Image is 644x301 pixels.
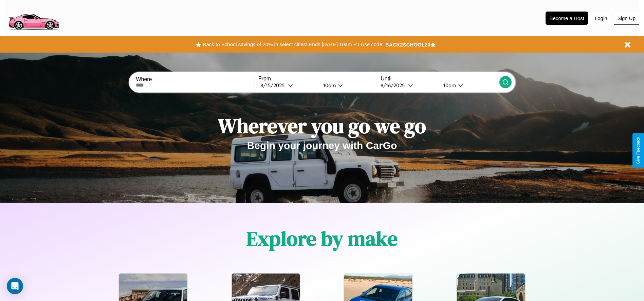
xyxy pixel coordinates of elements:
b: BACK2SCHOOL20 [385,42,430,48]
button: Become a Host [546,12,588,25]
label: Until [381,76,499,82]
button: Login [591,12,611,24]
div: 10am [320,82,338,89]
button: Back to School savings of 20% in select cities! Ends [DATE] 10am PT.Use code: [201,40,385,49]
button: 10am [318,82,377,89]
h1: Explore by make [246,225,398,252]
label: Where [136,76,254,82]
div: Give Feedback [636,137,641,164]
button: 8/15/2025 [258,82,318,89]
label: From [258,76,377,82]
div: Open Intercom Messenger [7,278,23,294]
div: 10am [440,82,458,89]
div: 8 / 16 / 2025 [381,82,408,89]
div: 8 / 15 / 2025 [260,82,288,89]
button: 10am [438,82,499,89]
button: Sign Up [614,12,639,25]
img: logo [5,3,62,32]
